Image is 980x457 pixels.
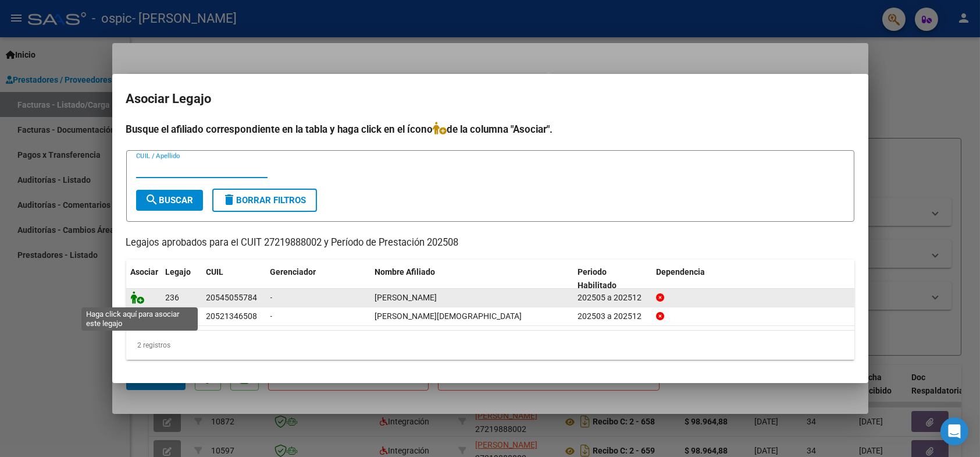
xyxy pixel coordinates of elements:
[578,267,616,290] span: Periodo Habilitado
[375,311,522,321] span: AVALOS LEONEL JESUS
[126,88,854,110] h2: Asociar Legajo
[126,260,161,298] datatable-header-cell: Asociar
[573,260,651,298] datatable-header-cell: Periodo Habilitado
[166,293,180,302] span: 236
[212,189,317,212] button: Borrar Filtros
[370,260,573,298] datatable-header-cell: Nombre Afiliado
[206,291,258,304] div: 20545055784
[126,236,854,250] p: Legajos aprobados para el CUIT 27219888002 y Período de Prestación 202508
[202,260,266,298] datatable-header-cell: CUIL
[266,260,370,298] datatable-header-cell: Gerenciador
[223,195,307,206] span: Borrar Filtros
[651,260,854,298] datatable-header-cell: Dependencia
[223,193,237,207] mat-icon: delete
[578,310,647,323] div: 202503 a 202512
[166,311,180,321] span: 211
[270,311,273,321] span: -
[656,267,705,277] span: Dependencia
[270,267,316,277] span: Gerenciador
[136,190,203,211] button: Buscar
[166,267,191,277] span: Legajo
[126,122,854,137] h4: Busque el afiliado correspondiente en la tabla y haga click en el ícono de la columna "Asociar".
[145,193,159,207] mat-icon: search
[206,267,224,277] span: CUIL
[145,195,194,206] span: Buscar
[940,417,968,445] div: Open Intercom Messenger
[375,267,436,277] span: Nombre Afiliado
[161,260,202,298] datatable-header-cell: Legajo
[375,293,437,302] span: KARLEN FACUNDO ERNESTO
[131,267,159,277] span: Asociar
[270,293,273,302] span: -
[126,331,854,360] div: 2 registros
[206,310,258,323] div: 20521346508
[578,291,647,304] div: 202505 a 202512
